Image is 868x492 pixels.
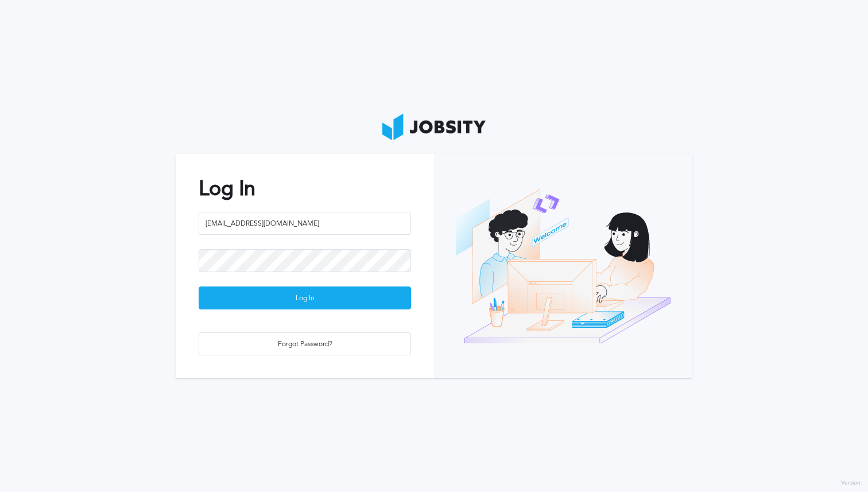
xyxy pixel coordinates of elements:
h2: Log In [199,177,411,200]
div: Forgot Password? [199,333,410,356]
input: Email [199,212,411,235]
button: Forgot Password? [199,332,411,355]
label: Version: [841,480,862,487]
div: Log In [199,287,410,310]
button: Log In [199,286,411,309]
